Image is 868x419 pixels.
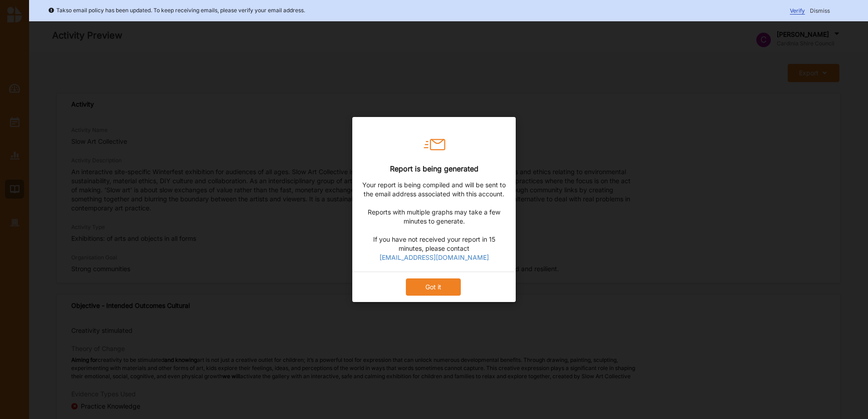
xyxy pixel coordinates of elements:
button: Got it [406,278,461,296]
p: Report is being generated [362,164,506,174]
div: Takso email policy has been updated. To keep receiving emails, please verify your email address. [48,6,305,15]
a: [EMAIL_ADDRESS][DOMAIN_NAME] [380,253,489,261]
span: Verify [790,7,805,15]
p: Your report is being compiled and will be sent to the email address associated with this account.... [362,180,506,262]
span: Dismiss [810,7,830,14]
img: greenRight [422,133,446,157]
